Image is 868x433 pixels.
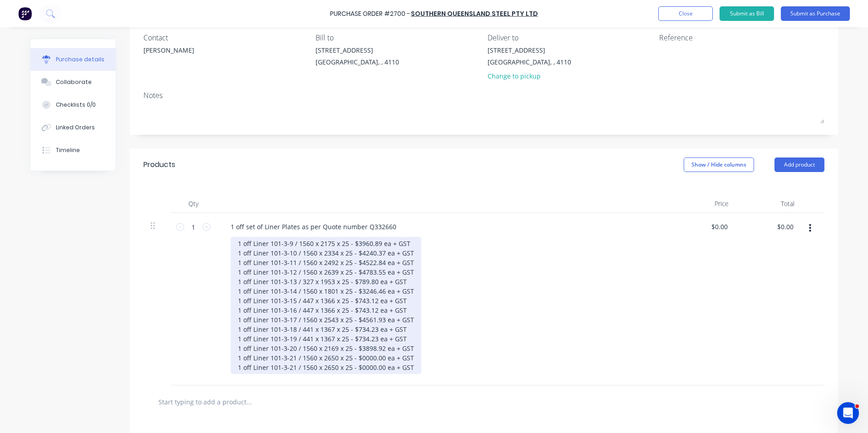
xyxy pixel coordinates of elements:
[30,71,116,93] button: Collaborate
[330,9,410,19] div: Purchase Order #2700 -
[56,55,104,64] div: Purchase details
[30,93,116,116] button: Checklists 0/0
[316,32,481,43] div: Bill to
[171,195,216,213] div: Qty
[56,78,92,86] div: Collaborate
[143,90,824,101] div: Notes
[488,32,653,43] div: Deliver to
[30,139,116,162] button: Timeline
[56,123,95,132] div: Linked Orders
[143,32,309,43] div: Contact
[56,101,96,109] div: Checklists 0/0
[488,57,571,67] div: [GEOGRAPHIC_DATA], , 4110
[30,116,116,139] button: Linked Orders
[659,32,824,43] div: Reference
[316,45,399,55] div: [STREET_ADDRESS]
[30,48,116,71] button: Purchase details
[316,57,399,67] div: [GEOGRAPHIC_DATA], , 4110
[781,6,850,21] button: Submit as Purchase
[411,9,538,18] a: Southern Queensland Steel Pty Ltd
[223,220,404,233] div: 1 off set of Liner Plates as per Quote number Q332660
[670,195,736,213] div: Price
[488,45,571,55] div: [STREET_ADDRESS]
[56,146,80,154] div: Timeline
[143,159,175,170] div: Products
[774,157,824,172] button: Add product
[143,45,194,55] div: [PERSON_NAME]
[736,195,802,213] div: Total
[684,157,754,172] button: Show / Hide columns
[231,237,421,374] div: 1 off Liner 101-3-9 / 1560 x 2175 x 25 - $3960.89 ea + GST 1 off Liner 101-3-10 / 1560 x 2334 x 2...
[488,71,571,81] div: Change to pickup
[720,6,774,21] button: Submit as Bill
[18,7,32,20] img: Factory
[837,402,859,424] iframe: Intercom live chat
[658,6,713,21] button: Close
[158,393,340,411] input: Start typing to add a product...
